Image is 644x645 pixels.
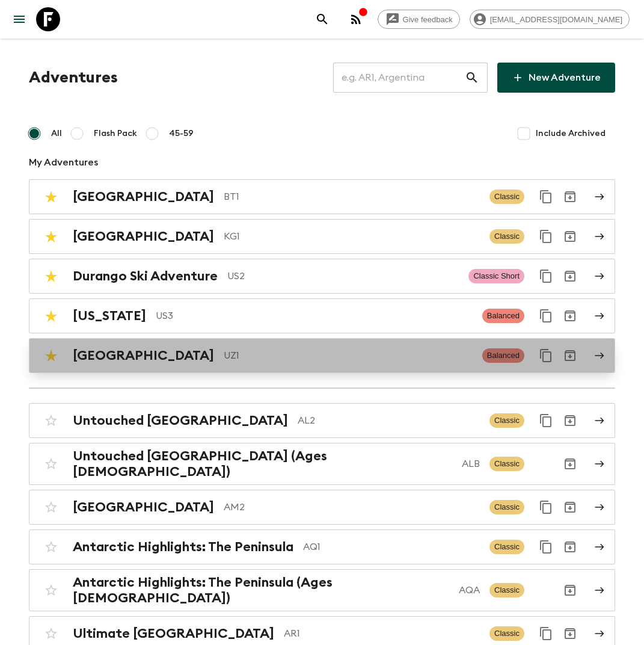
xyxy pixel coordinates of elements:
a: [GEOGRAPHIC_DATA]BT1ClassicDuplicate for 45-59Archive [29,179,615,214]
span: Classic [489,190,524,204]
button: Duplicate for 45-59 [534,304,558,328]
button: Archive [558,185,582,209]
button: Archive [558,535,582,559]
span: Give feedback [396,15,459,24]
button: Duplicate for 45-59 [534,495,558,519]
p: US3 [156,309,473,323]
h2: [GEOGRAPHIC_DATA] [73,189,214,205]
a: Antarctic Highlights: The Peninsula (Ages [DEMOGRAPHIC_DATA])AQAClassicArchive [29,569,615,611]
p: AR1 [284,626,480,641]
h2: Untouched [GEOGRAPHIC_DATA] (Ages [DEMOGRAPHIC_DATA]) [73,448,452,480]
p: US2 [227,269,459,283]
span: Classic [489,626,524,641]
p: ALB [462,457,480,471]
button: Archive [558,224,582,248]
button: Archive [558,304,582,328]
p: AM2 [224,500,480,514]
button: Archive [558,578,582,602]
a: Antarctic Highlights: The PeninsulaAQ1ClassicDuplicate for 45-59Archive [29,529,615,564]
a: Durango Ski AdventureUS2Classic ShortDuplicate for 45-59Archive [29,259,615,294]
h1: Adventures [29,66,118,90]
span: Classic [489,229,524,244]
button: Archive [558,344,582,368]
a: [GEOGRAPHIC_DATA]KG1ClassicDuplicate for 45-59Archive [29,219,615,254]
h2: [US_STATE] [73,308,146,324]
button: Duplicate for 45-59 [534,185,558,209]
input: e.g. AR1, Argentina [333,61,465,94]
button: Duplicate for 45-59 [534,264,558,288]
p: KG1 [224,229,480,244]
span: Classic [489,583,524,597]
span: Classic Short [468,269,524,283]
span: Balanced [482,309,524,323]
button: Archive [558,264,582,288]
button: menu [7,7,31,31]
span: Classic [489,457,524,471]
a: Untouched [GEOGRAPHIC_DATA]AL2ClassicDuplicate for 45-59Archive [29,403,615,438]
button: search adventures [310,7,334,31]
div: [EMAIL_ADDRESS][DOMAIN_NAME] [470,10,630,29]
h2: [GEOGRAPHIC_DATA] [73,348,214,363]
p: AL2 [298,413,480,428]
span: All [51,128,62,140]
h2: Antarctic Highlights: The Peninsula [73,539,293,555]
button: Duplicate for 45-59 [534,224,558,248]
a: Untouched [GEOGRAPHIC_DATA] (Ages [DEMOGRAPHIC_DATA])ALBClassicArchive [29,443,615,485]
a: New Adventure [497,63,615,93]
button: Duplicate for 45-59 [534,409,558,433]
span: 45-59 [169,128,194,140]
p: My Adventures [29,155,615,170]
button: Archive [558,452,582,476]
h2: [GEOGRAPHIC_DATA] [73,229,214,244]
span: Include Archived [536,128,606,140]
a: [GEOGRAPHIC_DATA]AM2ClassicDuplicate for 45-59Archive [29,490,615,525]
button: Archive [558,409,582,433]
h2: Durango Ski Adventure [73,268,218,284]
button: Archive [558,495,582,519]
button: Duplicate for 45-59 [534,535,558,559]
span: Flash Pack [94,128,137,140]
button: Duplicate for 45-59 [534,344,558,368]
p: AQ1 [303,540,480,554]
h2: Ultimate [GEOGRAPHIC_DATA] [73,626,274,641]
h2: [GEOGRAPHIC_DATA] [73,499,214,515]
p: UZ1 [224,348,473,363]
h2: Untouched [GEOGRAPHIC_DATA] [73,413,288,428]
span: Classic [489,500,524,514]
p: BT1 [224,190,480,204]
a: [US_STATE]US3BalancedDuplicate for 45-59Archive [29,298,615,333]
a: Give feedback [378,10,460,29]
span: [EMAIL_ADDRESS][DOMAIN_NAME] [483,15,629,24]
span: Classic [489,413,524,428]
a: [GEOGRAPHIC_DATA]UZ1BalancedDuplicate for 45-59Archive [29,338,615,373]
h2: Antarctic Highlights: The Peninsula (Ages [DEMOGRAPHIC_DATA]) [73,575,449,606]
span: Classic [489,540,524,554]
span: Balanced [482,348,524,363]
p: AQA [459,583,480,597]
